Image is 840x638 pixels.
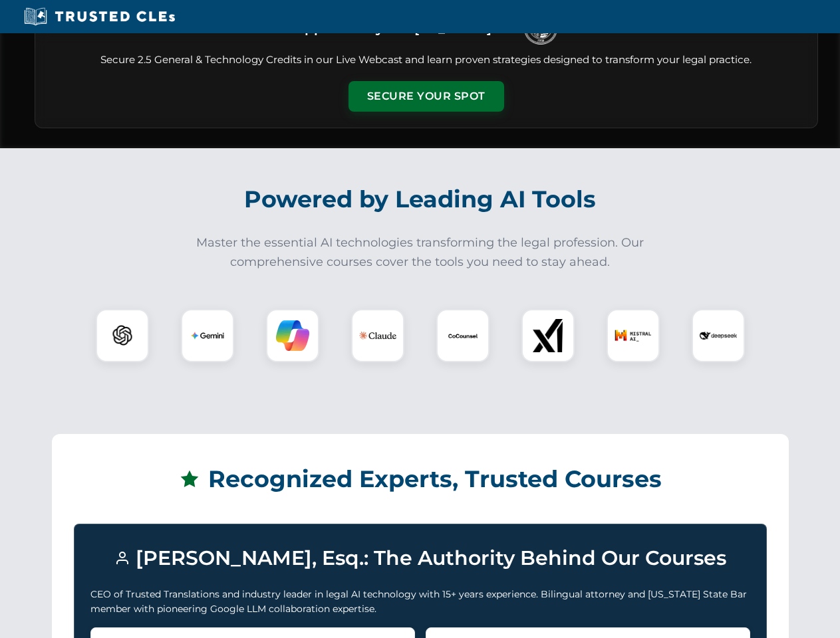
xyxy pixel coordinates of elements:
[181,309,234,362] div: Gemini
[103,316,142,355] img: ChatGPT Logo
[607,309,660,362] div: Mistral AI
[266,309,319,362] div: Copilot
[351,309,404,362] div: Claude
[276,319,309,352] img: Copilot Logo
[446,319,480,352] img: CoCounsel Logo
[74,456,767,502] h2: Recognized Experts, Trusted Courses
[700,317,737,354] img: DeepSeek Logo
[436,309,490,362] div: CoCounsel
[615,317,652,354] img: Mistral AI Logo
[20,7,179,27] img: Trusted CLEs
[531,319,565,352] img: xAI Logo
[359,317,396,354] img: Claude Logo
[90,587,750,617] p: CEO of Trusted Translations and industry leader in legal AI technology with 15+ years experience....
[521,309,575,362] div: xAI
[191,319,224,352] img: Gemini Logo
[96,309,149,362] div: ChatGPT
[188,233,653,272] p: Master the essential AI technologies transforming the legal profession. Our comprehensive courses...
[692,309,745,362] div: DeepSeek
[52,176,789,223] h2: Powered by Leading AI Tools
[90,540,750,576] h3: [PERSON_NAME], Esq.: The Authority Behind Our Courses
[349,81,504,112] button: Secure Your Spot
[51,53,801,68] p: Secure 2.5 General & Technology Credits in our Live Webcast and learn proven strategies designed ...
